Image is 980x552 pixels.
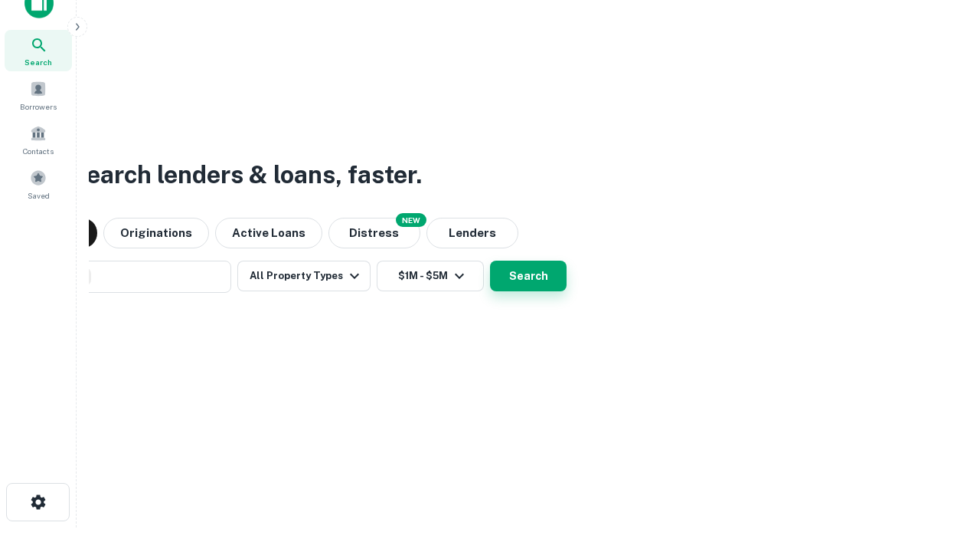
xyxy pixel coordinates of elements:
span: Search [24,56,52,68]
a: Borrowers [5,74,72,116]
h3: Search lenders & loans, faster. [70,156,422,193]
button: Originations [103,218,209,248]
a: Contacts [5,119,72,160]
button: Search distressed loans with lien and other non-mortgage details. [328,218,420,248]
button: All Property Types [237,261,371,291]
button: Search [490,261,567,291]
button: Active Loans [215,218,322,248]
a: Saved [5,163,72,205]
button: Lenders [426,218,518,248]
button: $1M - $5M [377,261,484,291]
div: NEW [396,213,426,227]
span: Contacts [23,145,54,157]
span: Saved [28,189,50,202]
span: Borrowers [20,100,57,113]
a: Search [5,30,72,71]
iframe: Chat Widget [903,429,980,503]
